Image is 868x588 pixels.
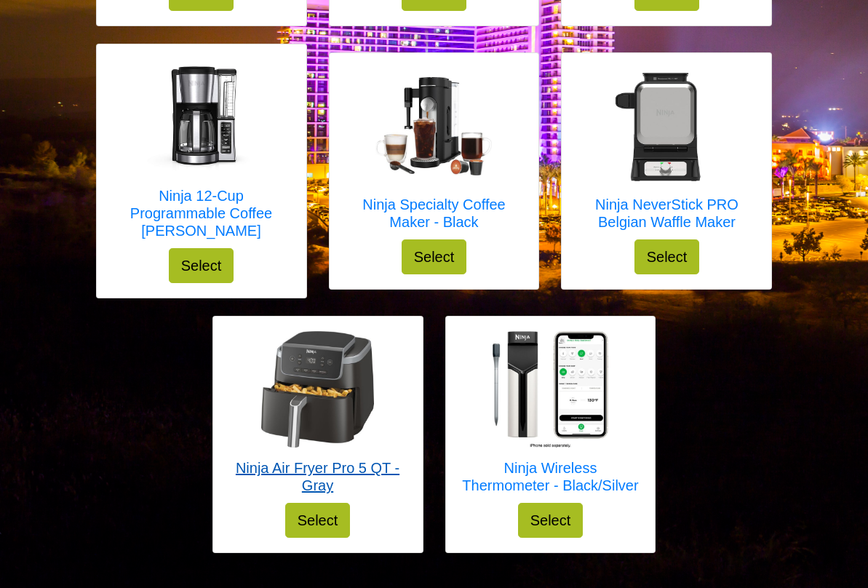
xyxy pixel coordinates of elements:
a: Ninja Specialty Coffee Maker - Black Ninja Specialty Coffee Maker - Black [344,68,525,239]
button: Select [518,503,584,538]
a: Ninja Wireless Thermometer - Black/Silver Ninja Wireless Thermometer - Black/Silver [461,331,641,503]
h5: Ninja Specialty Coffee Maker - Black [344,196,525,231]
button: Select [285,503,351,538]
button: Select [402,239,467,274]
button: Select [634,239,700,274]
img: Ninja 12-Cup Programmable Coffee Brewer [143,59,260,175]
button: Select [169,248,234,283]
img: Ninja NeverStick PRO Belgian Waffle Maker [608,68,725,184]
a: Ninja NeverStick PRO Belgian Waffle Maker Ninja NeverStick PRO Belgian Waffle Maker [576,68,757,239]
h5: Ninja NeverStick PRO Belgian Waffle Maker [576,196,757,231]
h5: Ninja Air Fryer Pro 5 QT - Gray [228,459,408,494]
img: Ninja Air Fryer Pro 5 QT - Gray [260,331,376,448]
a: Ninja 12-Cup Programmable Coffee Brewer Ninja 12-Cup Programmable Coffee [PERSON_NAME] [111,59,292,248]
h5: Ninja 12-Cup Programmable Coffee [PERSON_NAME] [111,187,292,239]
h5: Ninja Wireless Thermometer - Black/Silver [461,459,641,494]
img: Ninja Wireless Thermometer - Black/Silver [492,331,608,448]
a: Ninja Air Fryer Pro 5 QT - Gray Ninja Air Fryer Pro 5 QT - Gray [228,331,408,503]
img: Ninja Specialty Coffee Maker - Black [375,77,492,176]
